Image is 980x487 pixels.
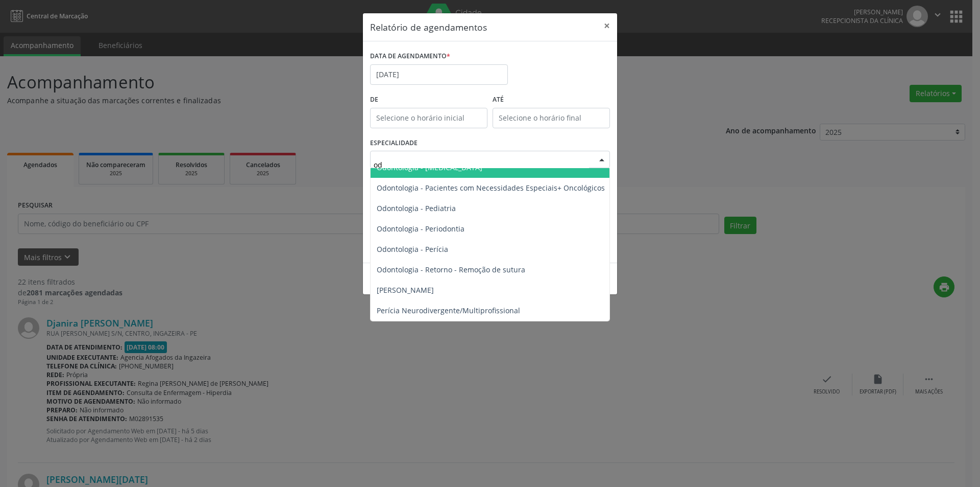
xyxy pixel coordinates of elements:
[377,265,525,274] span: Odontologia - Retorno - Remoção de sutura
[374,154,589,175] input: Seleciona uma especialidade
[377,183,605,193] span: Odontologia - Pacientes com Necessidades Especiais+ Oncológicos
[493,108,610,128] input: Selecione o horário final
[370,92,487,108] label: De
[370,108,487,128] input: Selecione o horário inicial
[370,49,450,64] label: DATA DE AGENDAMENTO
[370,135,418,151] label: ESPECIALIDADE
[370,64,508,85] input: Selecione uma data ou intervalo
[597,13,617,38] button: Close
[377,285,434,295] span: [PERSON_NAME]
[377,244,448,254] span: Odontologia - Perícia
[377,224,464,234] span: Odontologia - Periodontia
[493,92,610,108] label: ATÉ
[377,203,456,213] span: Odontologia - Pediatria
[377,306,520,315] span: Perícia Neurodivergente/Multiprofissional
[370,20,487,34] h5: Relatório de agendamentos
